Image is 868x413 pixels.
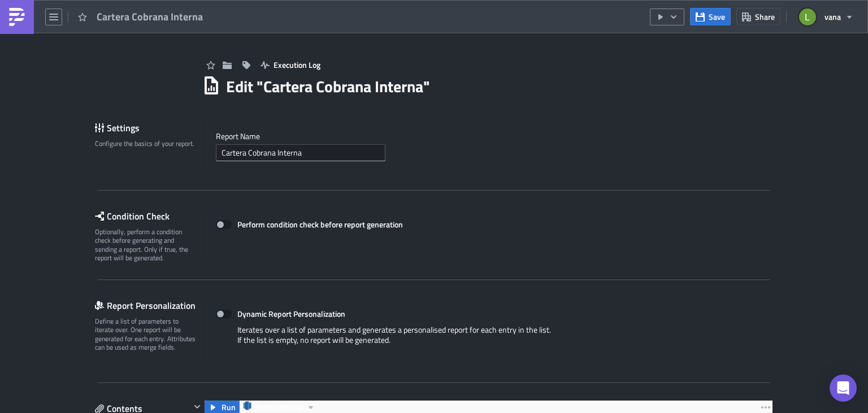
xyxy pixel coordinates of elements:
span: Share [755,11,775,23]
button: Save [690,8,731,25]
div: Define a list of parameters to iterate over. One report will be generated for each entry. Attribu... [95,317,197,352]
div: Optionally, perform a condition check before generating and sending a report. Only if true, the r... [95,227,197,263]
span: Execution Log [274,59,320,71]
div: Report Personalization [95,297,204,314]
div: Open Intercom Messenger [830,375,857,402]
label: Report Nam﻿e [216,131,761,141]
div: Configure the basics of your report. [95,139,197,148]
button: Share [736,8,780,25]
div: Condition Check [95,208,204,225]
span: Cartera Cobrana Interna [97,10,204,23]
img: Avatar [798,7,817,27]
button: vana [792,5,860,29]
span: vana [824,11,841,23]
span: Save [709,11,725,23]
img: PushMetrics [8,8,26,26]
div: Settings [95,119,204,136]
strong: Perform condition check before report generation [237,218,403,230]
button: Execution Log [255,56,326,74]
strong: Dynamic Report Personalization [237,308,345,320]
div: Iterates over a list of parameters and generates a personalised report for each entry in the list... [216,325,761,354]
h1: Edit " Cartera Cobrana Interna " [226,76,430,97]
